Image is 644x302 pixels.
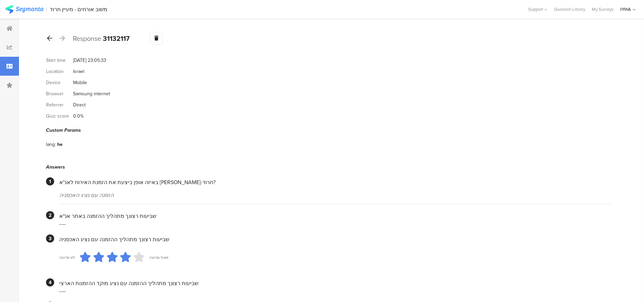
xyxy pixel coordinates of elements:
[73,33,101,44] span: Response
[59,220,612,228] div: ----
[59,255,75,260] div: לא מרוצה
[46,57,73,64] div: Start time
[46,79,73,86] div: Device
[551,6,589,12] a: Question Library
[46,90,73,97] div: Browser
[149,255,168,260] div: מאוד מרוצה
[59,178,612,186] div: באיזה אופן ביצעת את הזמנת האירוח לאנ"א [PERSON_NAME]-חרוד?
[57,141,63,148] div: he
[46,177,54,185] div: 1
[46,211,54,219] div: 2
[46,234,54,243] div: 3
[46,112,73,120] div: Quiz score
[59,279,612,287] div: שביעות רצונך מתהליך ההזמנה עם נציג מוקד ההזמנות הארצי
[620,6,631,12] div: IYHA
[46,127,612,134] div: Custom Params
[46,101,73,108] div: Referrer
[46,68,73,75] div: Location
[73,79,87,86] div: Mobile
[73,101,86,108] div: Direct
[46,278,54,286] div: 4
[50,6,107,12] div: משוב אורחים - מעיין חרוד
[46,5,47,13] div: |
[59,235,612,243] div: שביעות רצונך מתהליך ההזמנה עם נציג האכסניה
[589,6,617,12] a: My Surveys
[59,191,612,199] div: הזמנה עם נציג האכסניה
[528,4,547,15] div: Support
[103,33,130,44] b: 31132117
[73,68,84,75] div: Israel
[73,112,84,120] div: 0.0%
[59,287,612,295] div: ----
[46,163,612,171] div: Answers
[73,57,106,64] div: [DATE] 23:05:33
[46,141,57,148] div: lang:
[5,5,43,14] img: segmanta logo
[73,90,110,97] div: Samsung internet
[59,212,612,220] div: שביעות רצונך מתהליך ההזמנה באתר אנ"א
